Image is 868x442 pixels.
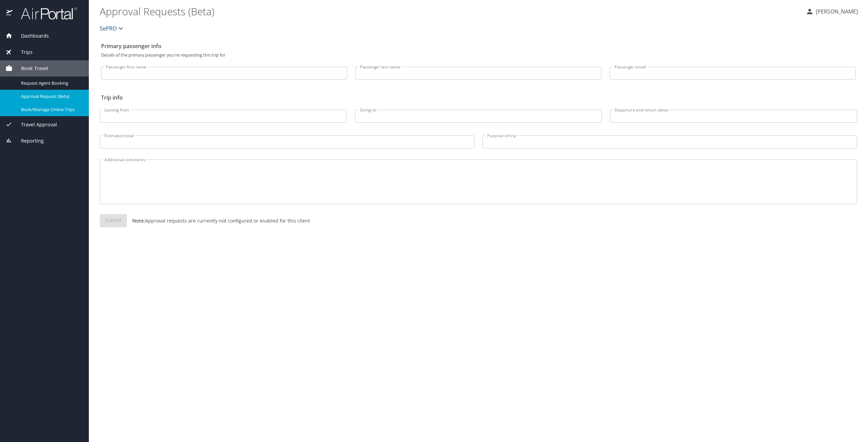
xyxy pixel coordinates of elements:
[21,106,81,113] span: Book/Manage Online Trips
[13,65,48,72] span: Book Travel
[101,41,856,51] h2: Primary passenger info
[13,32,49,40] span: Dashboards
[803,5,861,18] button: [PERSON_NAME]
[814,7,858,16] p: [PERSON_NAME]
[100,24,117,33] span: SePRO
[21,93,81,100] span: Approval Request (Beta)
[13,137,44,145] span: Reporting
[132,217,145,224] strong: Note:
[97,22,127,35] button: SePRO
[6,7,13,20] img: icon-airportal.png
[101,92,856,103] h2: Trip info
[21,80,81,86] span: Request Agent Booking
[13,121,57,128] span: Travel Approval
[13,48,33,56] span: Trips
[101,53,856,57] p: Details of the primary passenger you're requesting this trip for
[100,1,800,22] h1: Approval Requests (Beta)
[127,217,310,224] p: Approval requests are currently not configured or enabled for this client
[13,7,77,20] img: airportal-logo.png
